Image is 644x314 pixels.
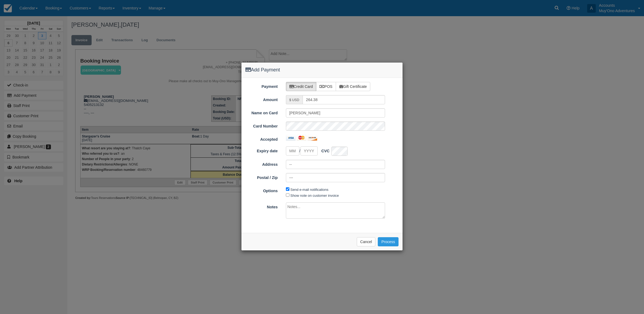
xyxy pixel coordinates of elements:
[282,146,389,156] div: /
[316,82,336,91] label: POS
[357,237,376,246] button: Cancel
[336,82,371,91] label: Gift Certificate
[241,146,282,154] label: Expiry date
[241,122,282,129] label: Card Number
[241,186,282,194] label: Options
[286,146,299,156] input: Expiry month. Numbers only (eg. 01 = Jan)
[241,135,282,142] label: Accepted
[303,95,385,104] input: Valid amount required.
[286,82,317,91] label: Credit Card
[241,173,282,181] label: Postal / Zip
[241,108,282,116] label: Name on Card
[290,194,339,198] label: Show note on customer invoice
[241,160,282,167] label: Address
[290,188,328,192] label: Send e-mail notifications
[245,67,399,74] h4: Add Payment
[321,148,330,154] label: CVC
[241,95,282,103] label: Amount
[378,237,399,246] button: Process
[289,98,299,102] small: $ USD
[241,82,282,89] label: Payment
[241,202,282,210] label: Notes
[300,146,318,156] input: Expiry year. Numbers only (eg. 2025)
